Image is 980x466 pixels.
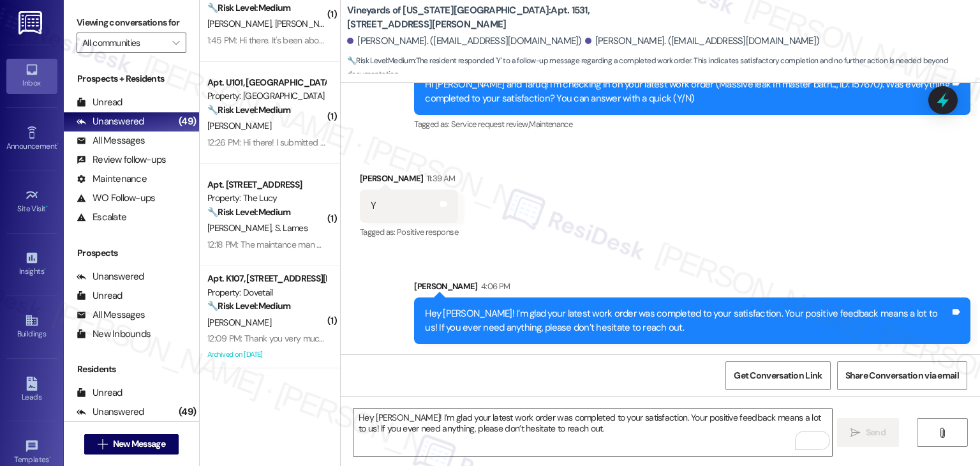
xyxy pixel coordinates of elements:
[172,38,179,48] i: 
[585,34,820,48] div: [PERSON_NAME]. ([EMAIL_ADDRESS][DOMAIN_NAME])
[866,426,886,439] span: Send
[77,289,122,303] div: Unread
[478,280,510,293] div: 4:06 PM
[46,202,48,211] span: •
[19,11,45,34] img: ResiDesk Logo
[84,434,179,455] button: New Message
[77,115,144,128] div: Unanswered
[77,96,122,109] div: Unread
[360,223,458,241] div: Tagged as:
[77,308,145,322] div: All Messages
[371,199,376,213] div: Y
[77,270,144,283] div: Unanswered
[77,13,186,33] label: Viewing conversations for
[77,172,147,186] div: Maintenance
[6,373,57,407] a: Leads
[77,386,122,400] div: Unread
[937,428,947,438] i: 
[451,119,529,130] span: Service request review ,
[64,246,199,260] div: Prospects
[353,409,831,456] textarea: To enrich screen reader interactions, please activate Accessibility in Grammarly extension settings
[77,211,126,224] div: Escalate
[64,72,199,86] div: Prospects + Residents
[360,172,458,190] div: [PERSON_NAME]
[397,227,458,237] span: Positive response
[77,405,144,419] div: Unanswered
[113,437,165,451] span: New Message
[347,56,415,66] strong: 🔧 Risk Level: Medium
[98,439,107,449] i: 
[734,369,822,382] span: Get Conversation Link
[845,369,959,382] span: Share Conversation via email
[6,59,57,93] a: Inbox
[77,327,151,341] div: New Inbounds
[82,33,166,53] input: All communities
[347,54,980,82] span: : The resident responded 'Y' to a follow-up message regarding a completed work order. This indica...
[837,418,899,447] button: Send
[347,34,582,48] div: [PERSON_NAME]. ([EMAIL_ADDRESS][DOMAIN_NAME])
[414,115,970,133] div: Tagged as:
[44,265,46,274] span: •
[850,428,860,438] i: 
[49,453,51,462] span: •
[414,280,970,297] div: [PERSON_NAME]
[425,307,950,334] div: Hey [PERSON_NAME]! I’m glad your latest work order was completed to your satisfaction. Your posit...
[347,4,602,31] b: Vineyards of [US_STATE][GEOGRAPHIC_DATA]: Apt. 1531, [STREET_ADDRESS][PERSON_NAME]
[424,172,456,185] div: 11:39 AM
[725,361,830,390] button: Get Conversation Link
[529,119,572,130] span: Maintenance
[77,153,166,167] div: Review follow-ups
[837,361,967,390] button: Share Conversation via email
[77,192,155,205] div: WO Follow-ups
[57,140,59,149] span: •
[77,134,145,147] div: All Messages
[6,184,57,219] a: Site Visit •
[425,78,950,105] div: Hi [PERSON_NAME] and Taruq! I'm checking in on your latest work order (Massive leak in master bat...
[64,363,199,376] div: Residents
[6,247,57,282] a: Insights •
[6,310,57,344] a: Buildings
[175,112,199,132] div: (49)
[175,402,199,422] div: (49)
